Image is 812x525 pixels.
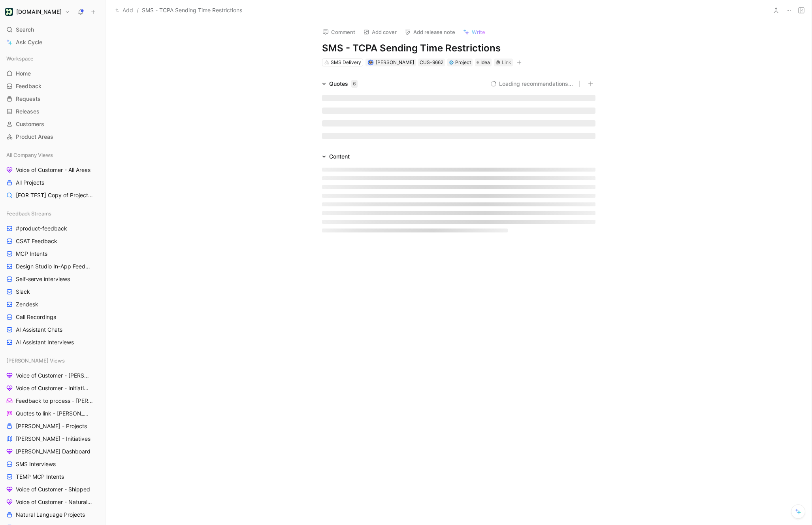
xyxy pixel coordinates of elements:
span: [PERSON_NAME] - Initiatives [16,435,90,443]
button: Add cover [360,26,400,38]
span: Write [472,28,485,36]
img: 💠 [449,60,454,65]
div: 💠Project [447,59,473,66]
span: Quotes to link - [PERSON_NAME] [16,410,92,417]
a: Zendesk [3,298,102,310]
a: [PERSON_NAME] - Projects [3,420,102,432]
button: Add release note [401,26,459,38]
div: Content [319,152,353,161]
span: Slack [16,288,30,296]
a: Voice of Customer - Natural Language [3,496,102,508]
div: Feedback Streams#product-feedbackCSAT FeedbackMCP IntentsDesign Studio In-App FeedbackSelf-serve ... [3,208,102,348]
div: Link [502,59,511,66]
span: AI Assistant Chats [16,326,62,334]
span: [PERSON_NAME] Dashboard [16,448,90,455]
span: Voice of Customer - All Areas [16,166,90,174]
span: [PERSON_NAME] Views [6,357,65,364]
button: Loading recommendations... [490,79,573,89]
a: Product Areas [3,131,102,143]
span: All Projects [16,179,44,187]
a: Releases [3,106,102,117]
span: Releases [16,108,40,115]
span: All Company Views [6,151,53,159]
a: Feedback to process - [PERSON_NAME] [3,395,102,407]
div: Content [329,152,350,161]
div: SMS Delivery [331,59,361,66]
a: Self-serve interviews [3,273,102,285]
a: CSAT Feedback [3,235,102,247]
span: Search [16,25,34,34]
span: SMS - TCPA Sending Time Restrictions [142,6,242,15]
span: Voice of Customer - Shipped [16,485,90,493]
span: [PERSON_NAME] [376,59,414,65]
h1: SMS - TCPA Sending Time Restrictions [322,42,595,55]
span: SMS Interviews [16,460,56,468]
span: Product Areas [16,133,53,141]
div: All Company ViewsVoice of Customer - All AreasAll Projects[FOR TEST] Copy of Projects for Discovery [3,149,102,201]
span: Requests [16,95,41,103]
span: Feedback to process - [PERSON_NAME] [16,397,93,405]
span: Voice of Customer - [PERSON_NAME] [16,372,92,380]
span: Zendesk [16,300,38,308]
span: [PERSON_NAME] - Projects [16,422,87,430]
span: Call Recordings [16,313,56,321]
a: Voice of Customer - [PERSON_NAME] [3,370,102,381]
div: Idea [475,59,492,66]
button: Add [113,6,135,15]
div: All Company Views [3,149,102,161]
span: #product-feedback [16,225,67,232]
a: TEMP MCP Intents [3,471,102,483]
button: Write [460,26,489,38]
a: Call Recordings [3,311,102,323]
span: Voice of Customer - Initiatives [16,384,91,392]
span: Self-serve interviews [16,275,70,283]
a: [PERSON_NAME] Dashboard [3,446,102,457]
div: Feedback Streams [3,208,102,219]
img: avatar [369,60,373,64]
a: Customers [3,118,102,130]
div: CUS-9662 [420,59,443,66]
a: Slack [3,286,102,298]
span: [FOR TEST] Copy of Projects for Discovery [16,191,93,199]
a: Quotes to link - [PERSON_NAME] [3,408,102,419]
a: AI Assistant Interviews [3,336,102,348]
span: CSAT Feedback [16,237,57,245]
span: Natural Language Projects [16,511,85,519]
span: AI Assistant Interviews [16,338,74,346]
a: Ask Cycle [3,36,102,48]
img: Customer.io [5,8,13,16]
a: [PERSON_NAME] - Initiatives [3,433,102,445]
div: Quotes6 [319,79,361,89]
span: Idea [480,59,490,66]
div: Search [3,24,102,36]
span: TEMP MCP Intents [16,473,64,481]
a: Design Studio In-App Feedback [3,261,102,272]
a: Voice of Customer - Shipped [3,483,102,495]
a: All Projects [3,177,102,189]
div: Quotes [329,79,358,89]
div: Workspace [3,53,102,64]
a: MCP Intents [3,248,102,260]
span: Feedback [16,82,41,90]
div: Project [449,59,471,66]
a: SMS Interviews [3,458,102,470]
span: Home [16,70,31,77]
a: Natural Language Projects [3,509,102,521]
span: Customers [16,120,44,128]
span: / [137,6,139,15]
a: Home [3,68,102,79]
span: Workspace [6,55,34,62]
span: Voice of Customer - Natural Language [16,498,93,506]
h1: [DOMAIN_NAME] [16,8,62,15]
span: Feedback Streams [6,210,51,217]
button: Customer.io[DOMAIN_NAME] [3,6,72,17]
a: #product-feedback [3,223,102,234]
a: Voice of Customer - Initiatives [3,382,102,394]
a: AI Assistant Chats [3,324,102,336]
span: Ask Cycle [16,38,42,47]
button: Comment [319,26,359,38]
a: [FOR TEST] Copy of Projects for Discovery [3,189,102,201]
div: [PERSON_NAME] Views [3,355,102,366]
span: MCP Intents [16,250,47,258]
a: Feedback [3,80,102,92]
